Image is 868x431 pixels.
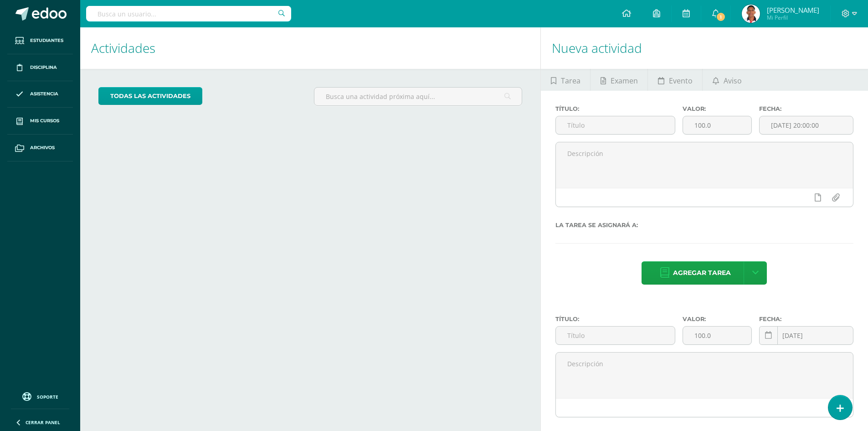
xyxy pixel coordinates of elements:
[552,27,857,69] h1: Nueva actividad
[555,105,675,112] label: Título:
[541,69,590,91] a: Tarea
[673,262,731,284] span: Agregar tarea
[767,14,819,21] span: Mi Perfil
[703,69,751,91] a: Aviso
[767,5,819,15] span: [PERSON_NAME]
[7,54,73,81] a: Disciplina
[555,222,853,228] label: La tarea se asignará a:
[759,105,853,112] label: Fecha:
[37,394,58,400] span: Soporte
[7,108,73,135] a: Mis cursos
[91,27,529,69] h1: Actividades
[26,419,60,426] span: Cerrar panel
[683,116,751,134] input: Puntos máximos
[30,37,63,44] span: Estudiantes
[7,81,73,108] a: Asistencia
[7,135,73,161] a: Archivos
[716,12,726,22] span: 1
[30,117,59,125] span: Mis cursos
[11,390,69,402] a: Soporte
[561,70,580,92] span: Tarea
[683,105,752,112] label: Valor:
[555,316,675,322] label: Título:
[86,6,291,21] input: Busca un usuario...
[30,144,55,151] span: Archivos
[742,5,760,23] img: bbe31b637bae6f76c657eb9e9fee595e.png
[7,27,73,54] a: Estudiantes
[611,70,638,92] span: Examen
[556,116,675,134] input: Título
[683,327,751,344] input: Puntos máximos
[759,316,853,322] label: Fecha:
[648,69,702,91] a: Evento
[556,327,675,344] input: Título
[669,70,693,92] span: Evento
[683,316,752,322] label: Valor:
[591,69,647,91] a: Examen
[98,87,202,105] a: todas las Actividades
[30,64,57,71] span: Disciplina
[30,90,58,98] span: Asistencia
[760,327,853,344] input: Fecha de entrega
[760,116,853,134] input: Fecha de entrega
[724,70,742,92] span: Aviso
[314,88,522,105] input: Busca una actividad próxima aquí...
